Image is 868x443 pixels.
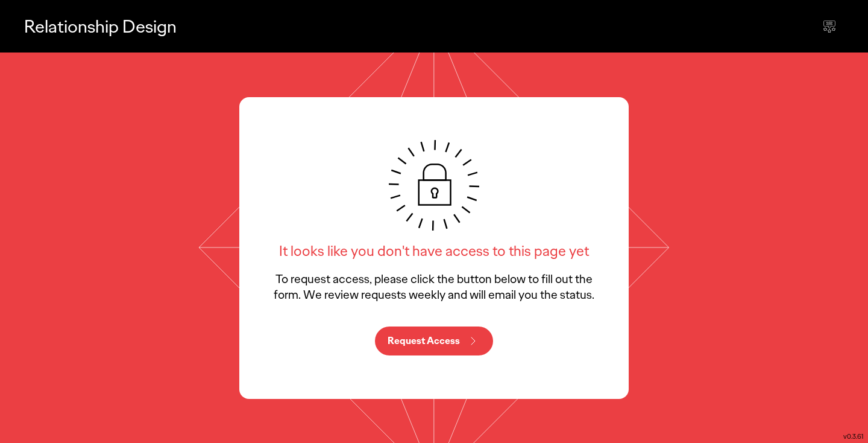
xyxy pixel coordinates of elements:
[270,271,598,302] p: To request access, please click the button below to fill out the form. We review requests weekly ...
[24,14,177,39] p: Relationship Design
[375,327,493,355] button: Request Access
[815,12,844,41] div: Send feedback
[279,241,589,260] h6: It looks like you don't have access to this page yet
[388,336,460,346] p: Request Access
